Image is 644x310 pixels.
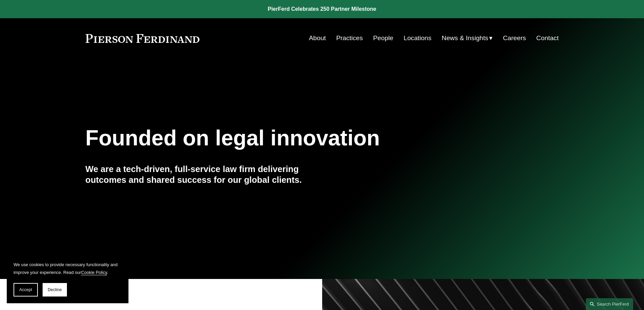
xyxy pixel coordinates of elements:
[43,283,67,297] button: Decline
[503,32,526,45] a: Careers
[336,32,363,45] a: Practices
[86,126,480,150] h1: Founded on legal innovation
[309,32,326,45] a: About
[404,32,431,45] a: Locations
[14,261,122,276] p: We use cookies to provide necessary functionality and improve your experience. Read our .
[19,287,32,292] span: Accept
[373,32,393,45] a: People
[14,283,38,297] button: Accept
[7,254,128,303] section: Cookie banner
[442,32,488,44] span: News & Insights
[48,287,62,292] span: Decline
[81,270,107,275] a: Cookie Policy
[86,164,322,186] h4: We are a tech-driven, full-service law firm delivering outcomes and shared success for our global...
[586,298,633,310] a: Search this site
[442,32,493,45] a: folder dropdown
[536,32,558,45] a: Contact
